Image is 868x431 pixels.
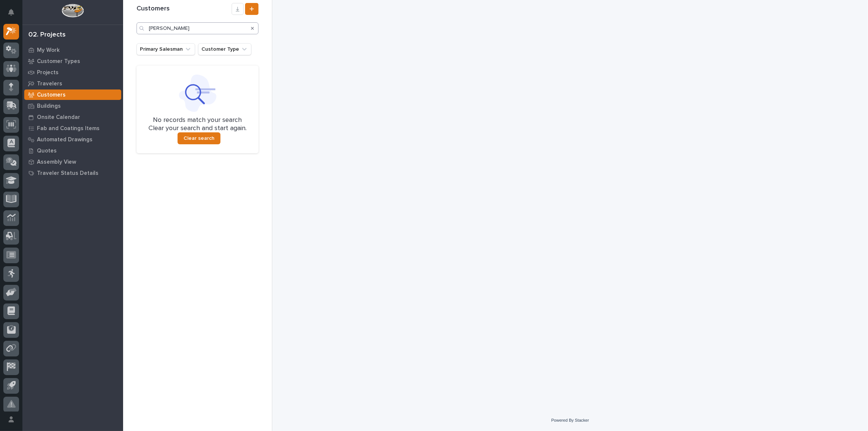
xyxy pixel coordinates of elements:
[9,9,19,21] div: Notifications
[28,31,66,39] div: 02. Projects
[37,148,57,154] p: Quotes
[37,47,60,54] p: My Work
[22,156,123,167] a: Assembly View
[22,167,123,179] a: Traveler Status Details
[37,103,61,110] p: Buildings
[37,125,100,132] p: Fab and Coatings Items
[22,123,123,134] a: Fab and Coatings Items
[137,5,232,13] h1: Customers
[178,132,220,144] button: Clear search
[184,135,214,142] span: Clear search
[145,116,250,125] p: No records match your search
[37,58,80,65] p: Customer Types
[22,56,123,67] a: Customer Types
[62,4,84,18] img: Workspace Logo
[22,111,123,123] a: Onsite Calendar
[148,125,247,133] p: Clear your search and start again.
[137,43,195,55] button: Primary Salesman
[137,22,258,34] input: Search
[37,92,66,98] p: Customers
[22,89,123,100] a: Customers
[551,418,589,422] a: Powered By Stacker
[22,145,123,156] a: Quotes
[22,134,123,145] a: Automated Drawings
[37,136,93,143] p: Automated Drawings
[37,81,62,87] p: Travelers
[37,170,98,177] p: Traveler Status Details
[198,43,251,55] button: Customer Type
[22,44,123,56] a: My Work
[37,69,59,76] p: Projects
[37,159,76,166] p: Assembly View
[37,114,80,121] p: Onsite Calendar
[22,67,123,78] a: Projects
[22,100,123,111] a: Buildings
[3,4,19,20] button: Notifications
[22,78,123,89] a: Travelers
